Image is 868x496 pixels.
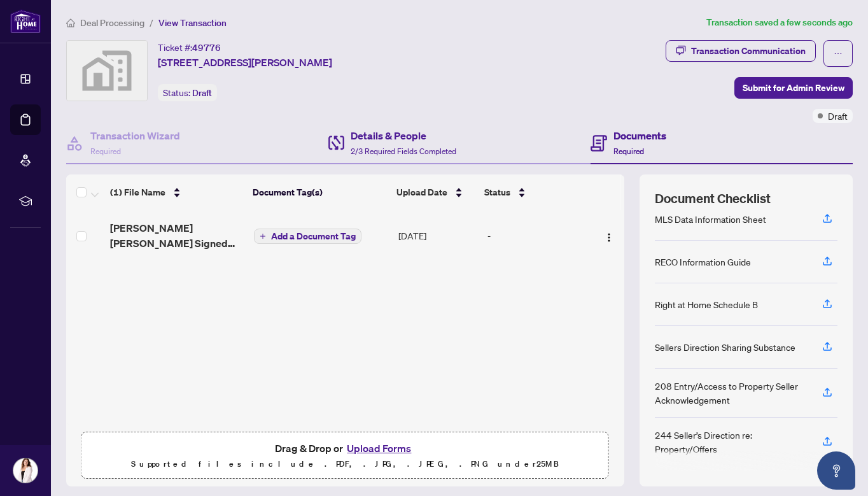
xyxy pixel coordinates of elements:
[192,87,212,99] span: Draft
[817,451,855,490] button: Open asap
[666,40,816,62] button: Transaction Communication
[10,10,41,33] img: logo
[248,174,391,210] th: Document Tag(s)
[158,84,217,101] div: Status:
[275,440,415,457] span: Drag & Drop or
[655,340,795,354] div: Sellers Direction Sharing Substance
[706,15,853,30] article: Transaction saved a few seconds ago
[743,78,844,98] span: Submit for Admin Review
[834,49,843,58] span: ellipsis
[487,229,588,243] div: -
[150,15,153,30] li: /
[391,174,479,210] th: Upload Date
[80,17,144,29] span: Deal Processing
[655,379,807,407] div: 208 Entry/Access to Property Seller Acknowledgement
[599,225,619,246] button: Logo
[604,232,614,243] img: Logo
[110,185,165,199] span: (1) File Name
[393,210,482,261] td: [DATE]
[158,40,221,55] div: Ticket #:
[343,440,415,457] button: Upload Forms
[254,229,361,244] button: Add a Document Tag
[655,190,771,208] span: Document Checklist
[655,297,758,311] div: Right at Home Schedule B
[105,174,248,210] th: (1) File Name
[90,146,121,156] span: Required
[13,458,38,483] img: Profile Icon
[691,41,806,61] div: Transaction Communication
[67,41,147,101] img: svg%3e
[192,42,221,53] span: 49776
[158,55,332,70] span: [STREET_ADDRESS][PERSON_NAME]
[484,185,510,199] span: Status
[351,146,456,156] span: 2/3 Required Fields Completed
[90,128,180,143] h4: Transaction Wizard
[396,185,447,199] span: Upload Date
[271,232,356,241] span: Add a Document Tag
[655,428,807,456] div: 244 Seller’s Direction re: Property/Offers
[110,220,243,251] span: [PERSON_NAME] [PERSON_NAME] Signed Listing Agreement.pdf
[613,128,666,143] h4: Documents
[260,233,266,239] span: plus
[254,228,361,244] button: Add a Document Tag
[82,432,608,479] span: Drag & Drop orUpload FormsSupported files include .PDF, .JPG, .JPEG, .PNG under25MB
[655,255,751,269] div: RECO Information Guide
[734,77,853,99] button: Submit for Admin Review
[90,457,601,472] p: Supported files include .PDF, .JPG, .JPEG, .PNG under 25 MB
[828,109,848,123] span: Draft
[655,212,766,226] div: MLS Data Information Sheet
[66,18,75,27] span: home
[351,128,456,143] h4: Details & People
[613,146,644,156] span: Required
[158,17,227,29] span: View Transaction
[479,174,589,210] th: Status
